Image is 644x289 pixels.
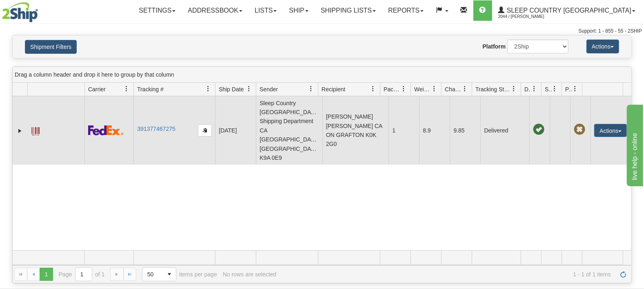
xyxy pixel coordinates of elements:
a: Addressbook [182,0,249,21]
a: Label [31,124,40,137]
div: live help - online [6,5,76,15]
div: Support: 1 - 855 - 55 - 2SHIP [2,28,642,35]
span: Sender [260,85,278,93]
a: Sleep Country [GEOGRAPHIC_DATA] 2044 / [PERSON_NAME] [492,0,642,21]
a: Lists [249,0,283,21]
a: Settings [133,0,182,21]
a: Delivery Status filter column settings [527,82,541,96]
a: Reports [382,0,430,21]
span: Delivery Status [524,85,531,93]
a: Recipient filter column settings [366,82,380,96]
img: logo2044.jpg [2,2,38,22]
span: Page of 1 [59,267,105,281]
a: 391377467275 [137,126,175,132]
button: Actions [586,40,619,53]
span: Charge [445,85,462,93]
a: Shipping lists [315,0,382,21]
span: items per page [142,267,217,281]
span: select [163,268,176,281]
td: [PERSON_NAME] [PERSON_NAME] CA ON GRAFTON K0K 2G0 [322,96,389,165]
a: Weight filter column settings [427,82,441,96]
button: Actions [594,124,627,137]
a: Refresh [617,268,630,281]
iframe: chat widget [625,103,643,186]
span: Sleep Country [GEOGRAPHIC_DATA] [505,7,631,14]
a: Charge filter column settings [458,82,472,96]
td: Sleep Country [GEOGRAPHIC_DATA] Shipping Department CA [GEOGRAPHIC_DATA] [GEOGRAPHIC_DATA] K9A 0E9 [256,96,322,165]
img: 2 - FedEx Express® [88,125,124,135]
span: Page sizes drop down [142,267,176,281]
label: Platform [482,42,506,51]
span: 50 [147,270,158,278]
a: Shipment Issues filter column settings [548,82,562,96]
span: 2044 / [PERSON_NAME] [498,13,560,21]
a: Ship [283,0,314,21]
a: Carrier filter column settings [120,82,133,96]
div: grid grouping header [13,67,631,83]
span: Pickup Not Assigned [574,124,585,135]
span: 1 - 1 of 1 items [282,271,611,278]
td: 1 [389,96,419,165]
a: Ship Date filter column settings [242,82,256,96]
a: Sender filter column settings [304,82,318,96]
span: Carrier [88,85,106,93]
a: Pickup Status filter column settings [568,82,582,96]
a: Tracking Status filter column settings [507,82,521,96]
span: Tracking Status [475,85,511,93]
span: Packages [384,85,401,93]
a: Packages filter column settings [397,82,411,96]
span: Weight [414,85,431,93]
span: Page 1 [40,268,53,281]
td: [DATE] [215,96,256,165]
div: No rows are selected [223,271,277,278]
td: Delivered [480,96,529,165]
td: 8.9 [419,96,450,165]
a: Expand [16,127,24,135]
span: On time [533,124,544,135]
td: 9.85 [450,96,480,165]
button: Shipment Filters [25,40,77,54]
span: Ship Date [219,85,244,93]
input: Page 1 [76,268,92,281]
span: Pickup Status [565,85,572,93]
button: Copy to clipboard [198,124,212,137]
span: Shipment Issues [545,85,552,93]
span: Tracking # [137,85,164,93]
span: Recipient [322,85,345,93]
a: Tracking # filter column settings [201,82,215,96]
